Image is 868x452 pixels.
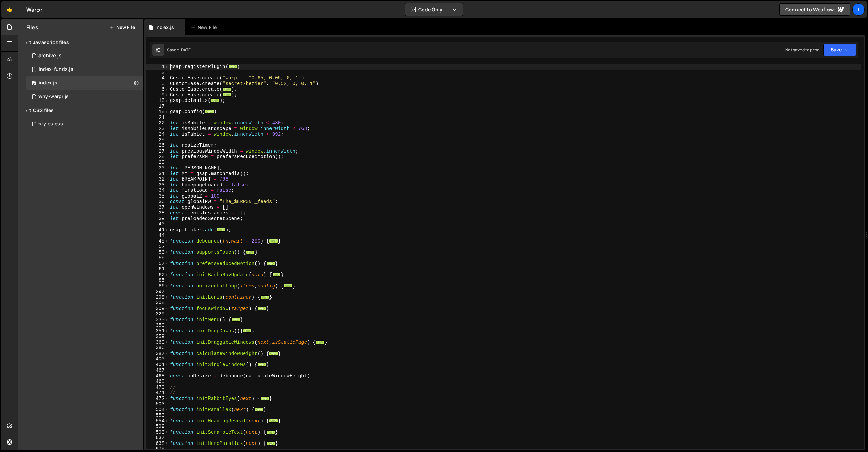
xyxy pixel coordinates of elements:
div: index-funds.js [38,66,73,73]
div: CSS files [18,104,143,117]
div: 27 [146,149,169,154]
div: 400 [146,356,169,362]
div: 37 [146,205,169,211]
span: ... [258,306,266,310]
div: 386 [146,345,169,351]
div: 503 [146,401,169,407]
div: 308 [146,300,169,306]
div: 41 [146,227,169,233]
div: 675 [146,446,169,452]
div: Javascript files [18,35,143,49]
div: 468 [146,373,169,379]
div: 638 [146,441,169,447]
div: 85 [146,278,169,283]
div: 30 [146,165,169,171]
div: 330 [146,317,169,323]
span: ... [258,362,266,366]
div: 17 [146,104,169,109]
div: 471 [146,390,169,396]
span: ... [229,65,237,68]
div: 592 [146,424,169,430]
div: New File [191,24,219,31]
span: ... [269,351,278,355]
div: 31 [146,171,169,177]
div: 637 [146,435,169,441]
div: 40 [146,221,169,227]
div: 504 [146,407,169,413]
span: ... [272,272,281,276]
div: 351 [146,328,169,334]
div: index.js [155,24,174,31]
div: 14312/37534.js [26,90,143,104]
div: 1 [146,64,169,70]
span: ... [316,340,325,344]
div: 61 [146,266,169,272]
div: 38 [146,210,169,216]
div: 9 [146,92,169,98]
span: ... [205,110,214,113]
div: 469 [146,379,169,385]
div: 6 [146,87,169,92]
div: 4 [146,75,169,81]
div: 22 [146,120,169,126]
span: ... [246,250,255,254]
div: 14312/43467.js [26,49,143,63]
div: 44 [146,233,169,238]
div: 32 [146,176,169,182]
div: 36 [146,199,169,205]
div: 470 [146,385,169,390]
div: 14312/41611.js [26,63,143,76]
div: 34 [146,188,169,193]
span: ... [261,396,269,400]
div: Saved [167,47,193,53]
span: ... [255,407,264,411]
div: 309 [146,306,169,312]
div: 350 [146,323,169,328]
div: 18 [146,109,169,115]
div: 297 [146,289,169,295]
span: ... [266,430,275,434]
div: styles.css [38,121,63,127]
span: 0 [32,81,36,87]
div: 329 [146,311,169,317]
div: 387 [146,351,169,357]
span: ... [269,239,278,243]
div: archive.js [38,53,62,59]
div: 35 [146,193,169,199]
div: 472 [146,396,169,402]
div: 53 [146,250,169,255]
div: 57 [146,261,169,267]
h2: Files [26,24,38,31]
div: 13 [146,98,169,104]
div: 86 [146,283,169,289]
span: ... [222,87,231,91]
div: 5 [146,81,169,87]
div: 14312/46165.css [26,117,143,131]
span: ... [261,295,269,299]
a: Il [852,3,865,16]
div: 25 [146,137,169,143]
span: ... [231,317,240,321]
button: Save [823,44,856,56]
div: 21 [146,115,169,121]
button: Code Only [405,3,463,16]
div: 593 [146,430,169,435]
div: 29 [146,160,169,166]
span: ... [284,284,293,287]
span: ... [269,419,278,422]
span: ... [266,441,275,445]
div: 24 [146,131,169,137]
div: 554 [146,418,169,424]
div: 62 [146,272,169,278]
button: New File [109,25,135,30]
div: 39 [146,216,169,222]
span: ... [217,228,226,231]
div: 45 [146,238,169,244]
span: ... [222,93,231,96]
div: 56 [146,255,169,261]
a: 🤙 [1,1,18,18]
div: [DATE] [179,47,193,53]
span: ... [243,329,252,332]
div: Warpr [26,5,42,14]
